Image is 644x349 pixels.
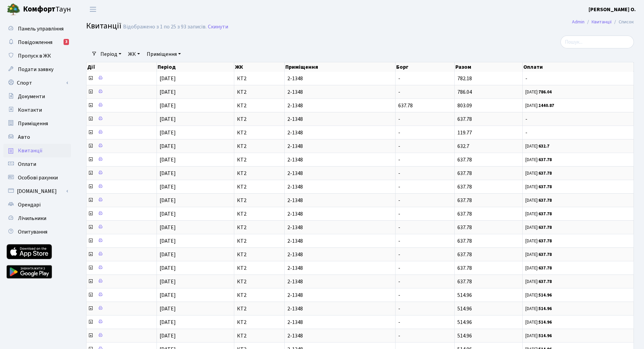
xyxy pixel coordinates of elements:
[457,291,472,299] span: 514.96
[539,252,552,258] b: 637.78
[539,184,552,190] b: 637.78
[525,103,554,109] small: [DATE]:
[237,238,282,244] span: КТ2
[525,143,549,149] small: [DATE]:
[3,130,71,144] a: Авто
[398,129,400,136] span: -
[457,170,472,177] span: 637.78
[18,215,46,222] span: Лічильники
[237,89,282,95] span: КТ2
[3,225,71,239] a: Опитування
[457,75,472,82] span: 782.18
[18,66,53,73] span: Подати заявку
[457,102,472,109] span: 803.09
[525,89,552,95] small: [DATE]:
[160,156,176,163] span: [DATE]
[237,116,282,122] span: КТ2
[18,25,64,32] span: Панель управління
[539,89,552,95] b: 786.04
[539,319,552,325] b: 514.96
[287,279,392,284] span: 2-1348
[398,291,400,299] span: -
[237,211,282,217] span: КТ2
[539,333,552,339] b: 514.96
[237,171,282,176] span: КТ2
[457,143,469,150] span: 632.7
[18,160,36,168] span: Оплати
[457,115,472,123] span: 637.78
[287,130,392,135] span: 2-1348
[23,4,55,15] b: Комфорт
[125,48,143,60] a: ЖК
[398,75,400,82] span: -
[398,237,400,245] span: -
[3,36,71,49] a: Повідомлення3
[287,116,392,122] span: 2-1348
[237,198,282,203] span: КТ2
[160,210,176,218] span: [DATE]
[398,305,400,312] span: -
[398,183,400,191] span: -
[457,224,472,231] span: 637.78
[160,251,176,258] span: [DATE]
[3,144,71,157] a: Квитанції
[398,319,400,326] span: -
[160,129,176,136] span: [DATE]
[287,306,392,311] span: 2-1348
[237,279,282,284] span: КТ2
[3,171,71,184] a: Особові рахунки
[457,251,472,258] span: 637.78
[98,48,124,60] a: Період
[539,279,552,285] b: 637.78
[237,252,282,257] span: КТ2
[398,278,400,285] span: -
[237,157,282,162] span: КТ2
[3,212,71,225] a: Лічильники
[160,170,176,177] span: [DATE]
[398,264,400,272] span: -
[287,157,392,162] span: 2-1348
[539,306,552,312] b: 514.96
[87,62,157,72] th: Дії
[525,238,552,244] small: [DATE]:
[237,184,282,190] span: КТ2
[398,251,400,258] span: -
[539,143,549,149] b: 632.7
[157,62,234,72] th: Період
[123,24,207,30] div: Відображено з 1 по 25 з 93 записів.
[287,252,392,257] span: 2-1348
[525,76,631,81] span: -
[398,224,400,231] span: -
[160,237,176,245] span: [DATE]
[144,48,184,60] a: Приміщення
[287,238,392,244] span: 2-1348
[523,62,634,72] th: Оплати
[287,320,392,325] span: 2-1348
[287,184,392,190] span: 2-1348
[86,20,121,32] span: Квитанції
[3,157,71,171] a: Оплати
[398,197,400,204] span: -
[572,18,585,25] a: Admin
[457,210,472,218] span: 637.78
[237,130,282,135] span: КТ2
[539,292,552,298] b: 514.96
[398,143,400,150] span: -
[237,292,282,298] span: КТ2
[85,4,101,15] button: Переключити навігацію
[525,170,552,176] small: [DATE]:
[525,197,552,203] small: [DATE]:
[3,103,71,117] a: Контакти
[237,144,282,149] span: КТ2
[457,319,472,326] span: 514.96
[525,184,552,190] small: [DATE]:
[160,115,176,123] span: [DATE]
[457,183,472,191] span: 637.78
[18,228,47,236] span: Опитування
[23,4,71,15] span: Таун
[457,237,472,245] span: 637.78
[539,265,552,271] b: 637.78
[287,103,392,108] span: 2-1348
[287,171,392,176] span: 2-1348
[160,278,176,285] span: [DATE]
